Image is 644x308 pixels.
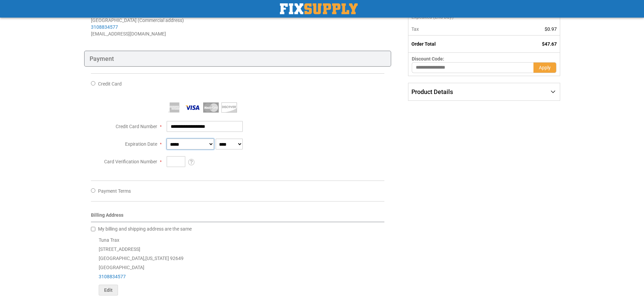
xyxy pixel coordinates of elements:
[98,81,122,87] span: Credit Card
[84,51,391,67] div: Payment
[280,3,358,14] img: Fix Industrial Supply
[99,274,126,279] a: 3108834577
[91,24,118,30] a: 3108834577
[91,236,385,295] div: Tuna Trax [STREET_ADDRESS] [GEOGRAPHIC_DATA] , 92649 [GEOGRAPHIC_DATA]
[116,124,157,129] span: Credit Card Number
[533,62,556,73] button: Apply
[411,41,436,47] strong: Order Total
[411,88,453,95] span: Product Details
[203,102,219,113] img: MasterCard
[91,212,385,222] div: Billing Address
[539,65,551,70] span: Apply
[167,102,182,113] img: American Express
[91,31,166,37] span: [EMAIL_ADDRESS][DOMAIN_NAME]
[221,102,237,113] img: Discover
[98,188,131,194] span: Payment Terms
[145,256,169,261] span: [US_STATE]
[99,285,118,295] button: Edit
[280,3,358,14] a: store logo
[104,159,157,164] span: Card Verification Number
[104,287,113,293] span: Edit
[545,26,557,32] span: $0.97
[408,23,514,35] th: Tax
[185,102,200,113] img: Visa
[542,41,557,47] span: $47.67
[98,226,192,232] span: My billing and shipping address are the same
[125,141,157,147] span: Expiration Date
[412,56,444,62] span: Discount Code:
